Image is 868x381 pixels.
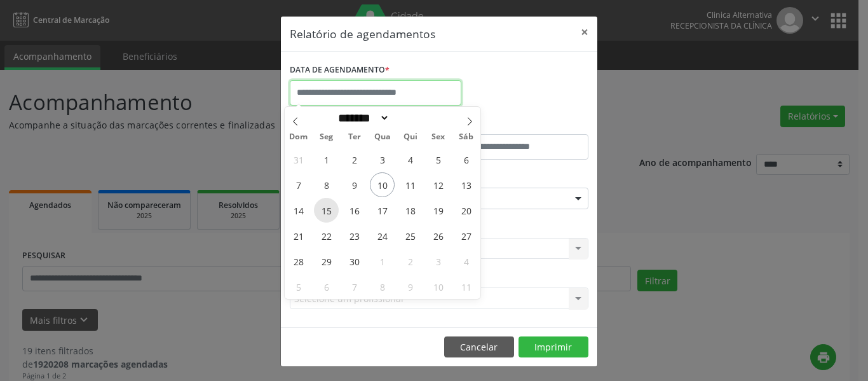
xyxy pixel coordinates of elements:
span: Outubro 10, 2025 [426,274,451,299]
label: DATA DE AGENDAMENTO [290,60,390,80]
span: Outubro 4, 2025 [454,249,478,274]
span: Sex [424,133,452,141]
span: Setembro 9, 2025 [342,172,367,197]
span: Outubro 3, 2025 [426,249,451,274]
span: Agosto 31, 2025 [286,147,311,172]
span: Setembro 1, 2025 [314,147,339,172]
span: Setembro 22, 2025 [314,223,339,248]
span: Setembro 18, 2025 [398,198,423,223]
span: Outubro 8, 2025 [370,274,395,299]
button: Close [572,17,597,48]
span: Setembro 4, 2025 [398,147,423,172]
span: Setembro 29, 2025 [314,249,339,274]
span: Setembro 7, 2025 [286,172,311,197]
span: Setembro 20, 2025 [454,198,478,223]
span: Setembro 14, 2025 [286,198,311,223]
span: Setembro 23, 2025 [342,223,367,248]
input: Year [390,111,431,125]
span: Seg [313,133,341,141]
span: Setembro 25, 2025 [398,223,423,248]
h5: Relatório de agendamentos [290,25,435,42]
label: ATÉ [442,114,588,134]
span: Dom [285,133,313,141]
span: Setembro 11, 2025 [398,172,423,197]
select: Month [334,111,390,125]
span: Outubro 11, 2025 [454,274,478,299]
span: Setembro 16, 2025 [342,198,367,223]
span: Ter [341,133,369,141]
span: Qua [369,133,397,141]
span: Outubro 6, 2025 [314,274,339,299]
span: Outubro 5, 2025 [286,274,311,299]
span: Setembro 3, 2025 [370,147,395,172]
span: Outubro 2, 2025 [398,249,423,274]
span: Setembro 13, 2025 [454,172,478,197]
span: Setembro 24, 2025 [370,223,395,248]
span: Setembro 6, 2025 [454,147,478,172]
span: Outubro 9, 2025 [398,274,423,299]
span: Qui [397,133,424,141]
span: Setembro 12, 2025 [426,172,451,197]
span: Setembro 8, 2025 [314,172,339,197]
span: Setembro 19, 2025 [426,198,451,223]
span: Setembro 27, 2025 [454,223,478,248]
span: Setembro 28, 2025 [286,249,311,274]
span: Outubro 1, 2025 [370,249,395,274]
span: Setembro 26, 2025 [426,223,451,248]
span: Setembro 5, 2025 [426,147,451,172]
button: Imprimir [519,336,588,358]
span: Setembro 30, 2025 [342,249,367,274]
span: Setembro 21, 2025 [286,223,311,248]
button: Cancelar [444,336,514,358]
span: Setembro 2, 2025 [342,147,367,172]
span: Setembro 15, 2025 [314,198,339,223]
span: Sáb [452,133,480,141]
span: Setembro 10, 2025 [370,172,395,197]
span: Setembro 17, 2025 [370,198,395,223]
span: Outubro 7, 2025 [342,274,367,299]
